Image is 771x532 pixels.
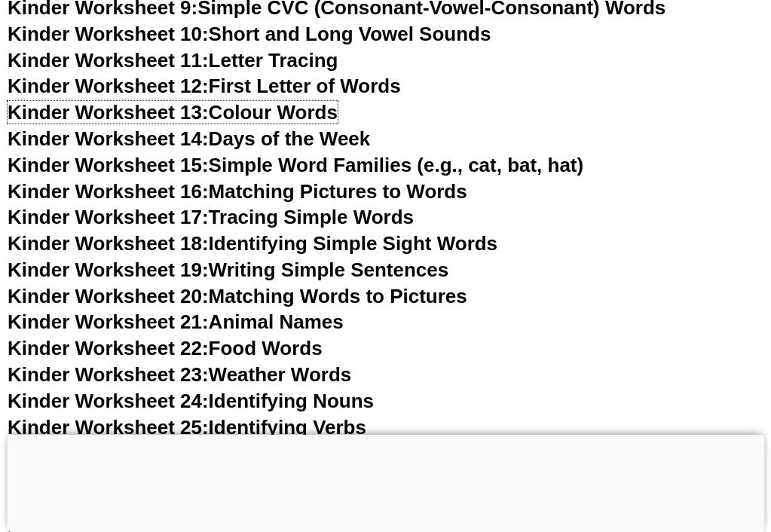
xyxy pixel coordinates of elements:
a: Kinder Worksheet 25:Identifying Verbs [8,416,366,439]
span: Kinder Worksheet 25: [8,416,209,439]
span: Kinder Worksheet 22: [8,337,209,359]
a: Kinder Worksheet 11:Letter Tracing [8,49,338,72]
a: Kinder Worksheet 22:Food Words [8,337,323,359]
span: Kinder Worksheet 20: [8,285,209,307]
a: Kinder Worksheet 19:Writing Simple Sentences [8,258,448,281]
a: Kinder Worksheet 12:First Letter of Words [8,75,401,97]
iframe: Advertisement [7,435,764,528]
a: Kinder Worksheet 23:Weather Words [8,363,351,386]
iframe: Chat Widget [520,362,771,532]
a: Kinder Worksheet 17:Tracing Simple Words [8,206,414,228]
span: Kinder Worksheet 17: [8,206,209,228]
span: Kinder Worksheet 21: [8,310,209,333]
span: Kinder Worksheet 11: [8,49,209,72]
a: Kinder Worksheet 15:Simple Word Families (e.g., cat, bat, hat) [8,154,583,176]
a: Kinder Worksheet 18:Identifying Simple Sight Words [8,232,497,255]
span: Kinder Worksheet 12: [8,75,209,97]
span: Kinder Worksheet 14: [8,127,209,150]
span: Kinder Worksheet 23: [8,363,209,386]
span: Kinder Worksheet 19: [8,258,209,281]
span: Kinder Worksheet 13: [8,101,209,124]
a: Kinder Worksheet 13:Colour Words [8,101,338,124]
a: Kinder Worksheet 24:Identifying Nouns [8,390,374,412]
span: Kinder Worksheet 24: [8,390,209,412]
a: Kinder Worksheet 20:Matching Words to Pictures [8,285,467,307]
span: Kinder Worksheet 10: [8,23,209,45]
a: Kinder Worksheet 21:Animal Names [8,310,344,333]
span: Kinder Worksheet 18: [8,232,209,255]
a: Kinder Worksheet 14:Days of the Week [8,127,370,150]
span: Kinder Worksheet 16: [8,180,209,203]
span: Kinder Worksheet 15: [8,154,209,176]
a: Kinder Worksheet 16:Matching Pictures to Words [8,180,467,203]
a: Kinder Worksheet 10:Short and Long Vowel Sounds [8,23,491,45]
div: Widget chat [520,362,771,532]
